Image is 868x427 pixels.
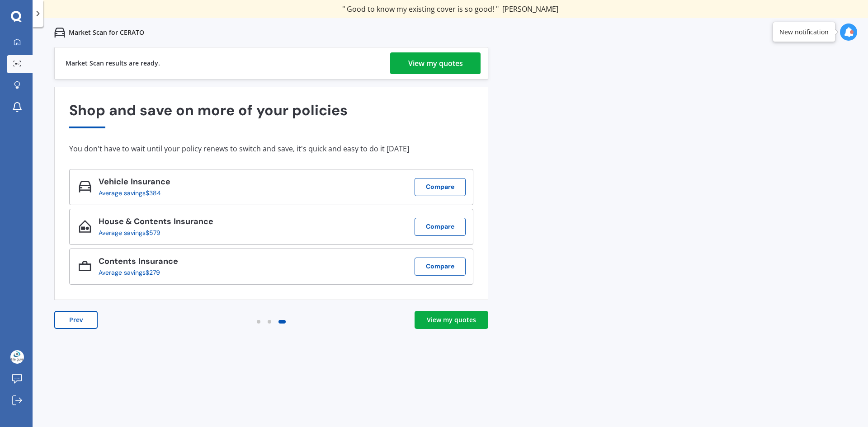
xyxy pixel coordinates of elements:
[99,189,163,197] div: Average savings $384
[415,258,466,276] button: Compare
[415,218,466,236] button: Compare
[779,28,829,37] div: New notification
[10,350,24,364] img: a4325d1ed252da9484c63db83c50187a
[99,257,178,269] div: Contents
[415,178,466,196] button: Compare
[128,176,170,187] span: Insurance
[99,229,206,236] div: Average savings $579
[136,256,178,267] span: Insurance
[54,27,65,38] img: car.f15378c7a67c060ca3f3.svg
[79,220,91,233] img: House & Contents_icon
[69,28,144,37] p: Market Scan for CERATO
[427,315,476,324] div: View my quotes
[99,217,213,229] div: House & Contents
[69,144,473,153] div: You don't have to wait until your policy renews to switch and save, it's quick and easy to do it ...
[79,260,91,272] img: Contents_icon
[390,52,481,74] a: View my quotes
[408,52,463,74] div: View my quotes
[79,180,91,193] img: Vehicle_icon
[171,216,213,227] span: Insurance
[69,102,473,128] div: Shop and save on more of your policies
[415,311,488,329] a: View my quotes
[66,47,160,79] div: Market Scan results are ready.
[54,311,98,329] button: Prev
[99,269,171,276] div: Average savings $279
[99,177,170,189] div: Vehicle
